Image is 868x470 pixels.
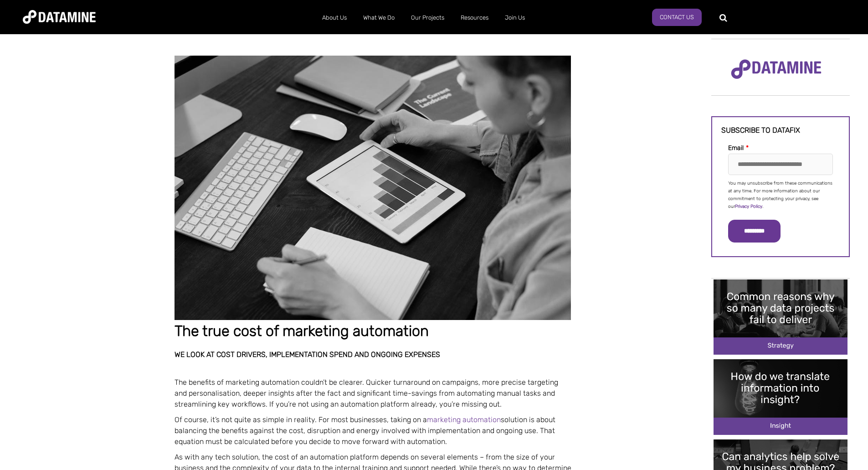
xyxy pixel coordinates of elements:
[403,6,452,30] a: Our Projects
[725,53,827,85] img: Datamine Logo No Strapline - Purple
[175,377,572,410] p: The benefits of marketing automation couldn’t be clearer. Quicker turnaround on campaigns, more p...
[728,144,744,152] span: Email
[652,9,702,26] a: Contact Us
[175,349,572,360] h2: we look at cost drivers, implementation spend and ongoing expenses
[175,320,572,342] h1: The true cost of marketing automation
[728,180,833,211] p: You may unsubscribe from these communications at any time. For more information about our commitm...
[427,415,501,424] a: marketing automation
[23,10,96,24] img: Datamine
[497,6,533,30] a: Join Us
[314,6,355,30] a: About Us
[714,359,847,434] img: How do we translate insights cover image
[714,279,847,355] img: Common reasons why so many data projects fail to deliver
[735,204,762,209] a: Privacy Policy
[175,56,571,320] img: Marketing automation cost BW
[452,6,497,30] a: Resources
[721,126,840,134] h3: Subscribe to datafix
[175,414,572,447] p: Of course, it’s not quite as simple in reality. For most businesses, taking on a solution is abou...
[355,6,403,30] a: What We Do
